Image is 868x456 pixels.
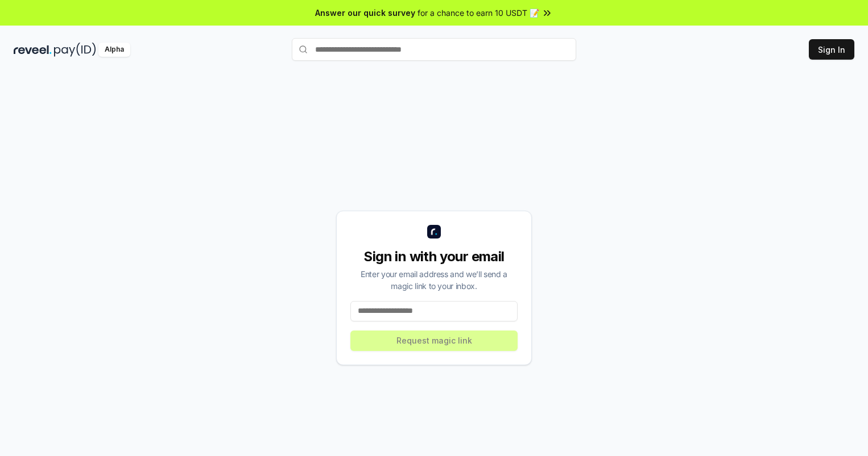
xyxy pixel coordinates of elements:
span: for a chance to earn 10 USDT 📝 [418,7,539,19]
div: Sign in with your email [350,248,518,266]
span: Answer our quick survey [315,7,415,19]
img: pay_id [54,43,96,57]
div: Enter your email address and we’ll send a magic link to your inbox. [350,268,518,292]
div: Alpha [98,43,130,57]
img: reveel_dark [14,43,52,57]
button: Sign In [809,39,854,60]
img: logo_small [427,225,441,239]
